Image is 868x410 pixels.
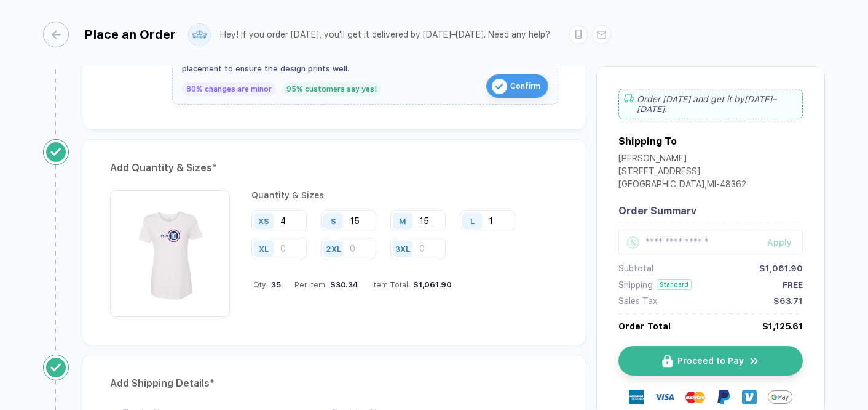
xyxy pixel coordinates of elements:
div: XS [258,216,269,225]
img: express [629,390,644,404]
img: visa [655,387,674,407]
div: 3XL [395,244,410,253]
div: $1,125.61 [762,321,803,331]
button: Apply [752,230,803,255]
button: iconProceed to Payicon [618,346,803,376]
div: 95% customers say yes! [282,82,381,96]
div: Item Total: [372,280,452,289]
img: icon [749,355,760,367]
div: M [399,216,406,225]
img: Venmo [742,390,757,404]
button: iconConfirm [486,74,548,98]
div: Order [DATE] and get it by [DATE]–[DATE] . [618,89,803,119]
img: master-card [685,387,705,407]
div: 80% changes are minor [182,82,276,96]
img: user profile [189,24,210,46]
div: [STREET_ADDRESS] [618,166,746,179]
div: [PERSON_NAME] [618,153,746,166]
img: icon [662,355,673,368]
div: Subtotal [618,263,653,273]
img: icon [492,79,507,94]
div: Shipping To [618,135,677,147]
div: Add Quantity & Sizes [110,158,558,178]
div: Sales Tax [618,296,657,306]
div: FREE [783,280,803,290]
div: Quantity & Sizes [251,190,558,200]
img: Paypal [716,390,731,404]
div: Order Summary [618,205,803,217]
div: XL [259,244,269,253]
div: Shipping [618,280,653,290]
div: $1,061.90 [759,263,803,273]
div: Qty: [253,280,281,289]
div: Place an Order [84,27,176,42]
div: Standard [657,279,692,290]
img: GPay [768,385,792,409]
div: Apply [767,238,803,247]
div: S [331,216,336,225]
div: $1,061.90 [410,280,452,289]
span: 35 [268,280,281,289]
img: 236cb32e-7f5b-4f3c-84fb-2114aa0e8ab5_nt_front_1758750725947.jpg [116,196,224,304]
div: [GEOGRAPHIC_DATA] , MI - 48362 [618,179,746,192]
div: Per Item: [294,280,358,289]
div: 2XL [326,244,341,253]
div: Add Shipping Details [110,374,558,393]
div: Order Total [618,321,671,331]
div: $30.34 [327,280,358,289]
div: Hey! If you order [DATE], you'll get it delivered by [DATE]–[DATE]. Need any help? [220,30,550,40]
span: Proceed to Pay [677,356,744,366]
span: Confirm [510,76,540,96]
div: L [470,216,475,225]
div: $63.71 [773,296,803,306]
